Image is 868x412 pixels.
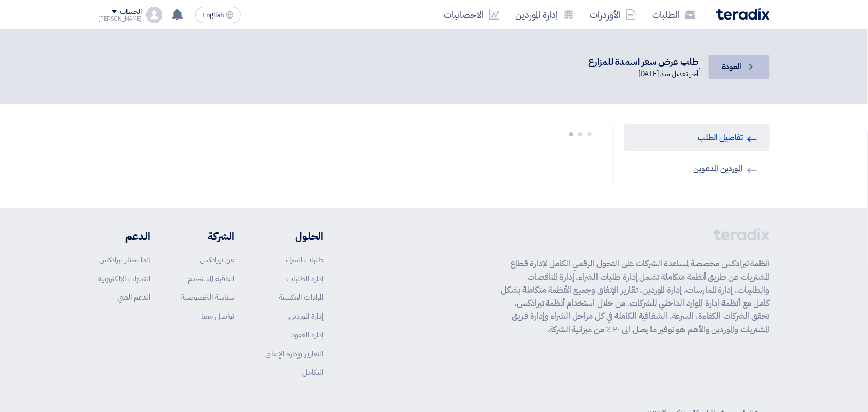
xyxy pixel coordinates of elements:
a: عن تيرادكس [200,254,234,265]
div: الحساب [120,8,142,16]
a: الأوردرات [582,3,644,27]
a: لماذا تختار تيرادكس [100,254,151,265]
li: الحلول [265,228,323,244]
a: الدعم الفني [118,292,151,303]
a: سياسة الخصوصية [181,292,234,303]
div: [PERSON_NAME] [99,16,142,22]
div: آخر تعديل منذ [DATE] [589,68,699,79]
a: التقارير وإدارة الإنفاق [265,348,323,360]
a: العودة [709,55,769,79]
a: الموردين المدعوين [624,155,770,182]
a: الاحصائيات [436,3,508,27]
a: المزادات العكسية [279,292,323,303]
div: . [99,50,770,83]
a: إدارة الطلبات [286,273,323,284]
a: التكامل [302,367,323,378]
span: English [202,12,224,19]
a: إدارة الموردين [288,311,323,322]
span: العودة [722,61,742,73]
a: اتفاقية المستخدم [188,273,234,284]
a: الندوات الإلكترونية [99,273,151,284]
a: تواصل معنا [201,311,234,322]
p: أنظمة تيرادكس مخصصة لمساعدة الشركات على التحول الرقمي الكامل لإدارة قطاع المشتريات عن طريق أنظمة ... [501,257,770,336]
li: الشركة [181,228,234,244]
a: طلبات الشراء [286,254,323,265]
li: الدعم [99,228,151,244]
img: profile_test.png [146,7,162,23]
button: English [195,7,241,23]
a: إدارة الموردين [508,3,582,27]
a: تفاصيل الطلب [624,124,770,151]
a: إدارة العقود [291,329,323,341]
a: الطلبات [644,3,704,27]
div: طلب عرض سعر اسمدة للمزارع [589,55,699,68]
img: Teradix logo [716,8,770,20]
